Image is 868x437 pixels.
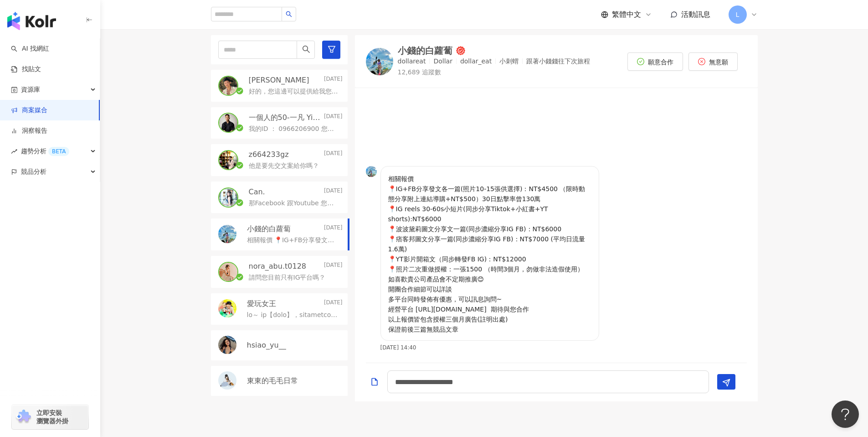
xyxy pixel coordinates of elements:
[219,114,237,132] img: KOL Avatar
[366,166,377,177] img: KOL Avatar
[15,410,32,424] img: chrome extension
[398,46,452,55] div: 小錢的白蘿蔔
[286,11,292,17] span: search
[249,273,326,282] p: 請問您目前只有IG平台嗎？
[302,45,310,53] span: search
[688,52,738,71] button: 無意願
[681,10,710,19] span: 活動訊息
[388,174,591,334] p: 相關報價 📍IG+FB分享發文各一篇(照片10-15張供選擇)：NT$4500 （限時動態分享附上連結導購+NT$500）30日點擊率曾130萬 📍IG reels 30-60s小短片(同步分享...
[48,147,69,156] div: BETA
[247,236,339,245] p: 相關報價 📍IG+FB分享發文各一篇(照片10-15張供選擇)：NT$4500 （限時動態分享附上連結導購+NT$500）30日點擊率曾130萬 📍IG reels 30-60s小短片(同步分享...
[219,77,237,95] img: KOL Avatar
[433,57,452,66] p: Dollar
[218,336,236,354] img: KOL Avatar
[36,409,68,425] span: 立即安裝 瀏覽器外掛
[218,371,236,390] img: KOL Avatar
[247,376,298,386] p: 東東的毛毛日常
[380,344,416,351] p: [DATE] 14:40
[736,10,740,20] span: L
[324,261,343,271] p: [DATE]
[219,151,237,169] img: KOL Avatar
[324,150,343,160] p: [DATE]
[11,148,17,155] span: rise
[460,57,492,66] p: dollar_eat
[324,75,343,85] p: [DATE]
[249,161,319,171] p: 他是要先交文案給你嗎？
[249,75,309,85] p: [PERSON_NAME]
[11,44,49,53] a: searchAI 找網紅
[526,57,590,66] p: 跟著小錢錢往下次旅程
[12,405,88,429] a: chrome extension立即安裝 瀏覽器外掛
[218,299,236,317] img: KOL Avatar
[249,87,339,96] p: 好的，您這邊可以提供給我您的合作方式跟價格
[324,113,343,123] p: [DATE]
[249,113,322,123] p: 一個人的50-一凡 Yifan
[398,68,591,77] p: 12,689 追蹤數
[717,374,735,390] button: Send
[366,46,591,77] a: KOL Avatar小錢的白蘿蔔dollareatDollardollar_eat小刺蝟跟著小錢錢往下次旅程12,689 追蹤數
[21,141,69,161] span: 趨勢分析
[7,12,56,30] img: logo
[698,58,705,65] span: close-circle
[648,58,673,66] span: 願意合作
[249,150,289,160] p: z664233gz
[247,311,339,320] p: lo～ ip【dolo】，sitametcon，adipisci，elitseddoeiu，tempori，utl ! etd ：magna://aliquaeni173.adm/ VE ：qu...
[219,263,237,281] img: KOL Avatar
[219,188,237,207] img: KOL Avatar
[249,187,265,197] p: Can.
[249,199,339,208] p: 那Facebook 跟Youtube 您有嗎？
[11,106,47,115] a: 商案媒合
[11,65,41,74] a: 找貼文
[249,261,307,271] p: nora_abu.t0128
[637,58,644,65] span: check-circle
[709,58,728,66] span: 無意願
[247,299,276,309] p: 愛玩女王
[11,126,47,135] a: 洞察報告
[247,224,291,234] p: 小錢的白蘿蔔
[249,125,339,134] p: 我的ID ： 0966206900 您有加了再跟我說喔
[627,52,683,71] button: 願意合作
[218,225,236,243] img: KOL Avatar
[21,161,46,182] span: 競品分析
[832,401,859,428] iframe: Help Scout Beacon - Open
[366,48,393,75] img: KOL Avatar
[247,340,286,350] p: hsiao_yu__
[328,45,336,53] span: filter
[21,79,40,100] span: 資源庫
[324,187,343,197] p: [DATE]
[324,299,343,309] p: [DATE]
[370,371,379,392] button: Add a file
[612,10,641,20] span: 繁體中文
[499,57,519,66] p: 小刺蝟
[324,224,343,234] p: [DATE]
[398,57,426,66] p: dollareat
